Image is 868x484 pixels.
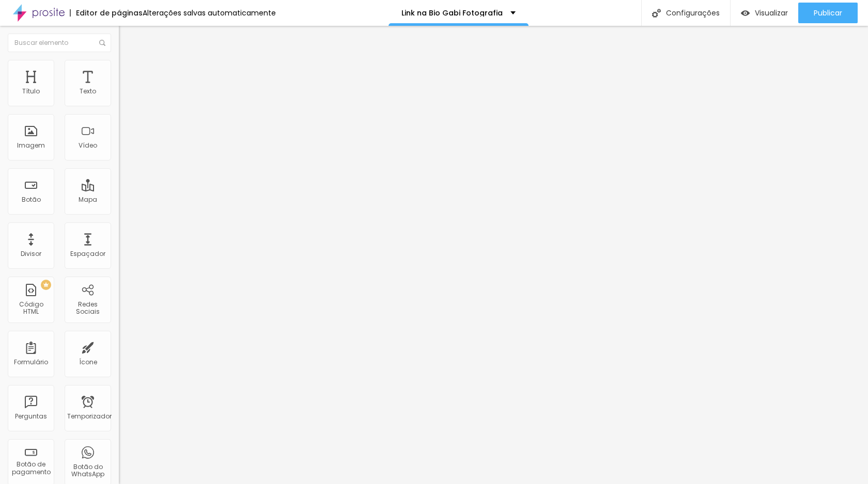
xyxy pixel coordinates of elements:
img: Ícone [99,40,105,46]
font: Título [22,87,40,95]
font: Temporizador [67,412,112,421]
font: Visualizar [755,8,788,18]
font: Botão de pagamento [12,460,51,476]
font: Código HTML [19,300,43,316]
input: Buscar elemento [8,34,111,52]
font: Botão [22,195,41,204]
font: Divisor [21,249,41,258]
font: Formulário [14,358,48,366]
button: Visualizar [731,3,798,23]
font: Imagem [17,141,45,150]
font: Mapa [79,195,97,204]
font: Redes Sociais [76,300,100,316]
font: Alterações salvas automaticamente [143,8,276,18]
font: Editor de páginas [76,8,143,18]
img: view-1.svg [741,9,750,18]
font: Vídeo [79,141,97,150]
font: Espaçador [70,249,105,258]
font: Botão do WhatsApp [71,462,104,478]
font: Link na Bio Gabi Fotografia [401,8,503,18]
button: Publicar [798,3,858,23]
font: Publicar [814,8,842,18]
img: Ícone [652,9,661,18]
font: Configurações [666,8,720,18]
font: Texto [80,87,96,95]
font: Ícone [79,358,97,366]
font: Perguntas [15,412,47,421]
